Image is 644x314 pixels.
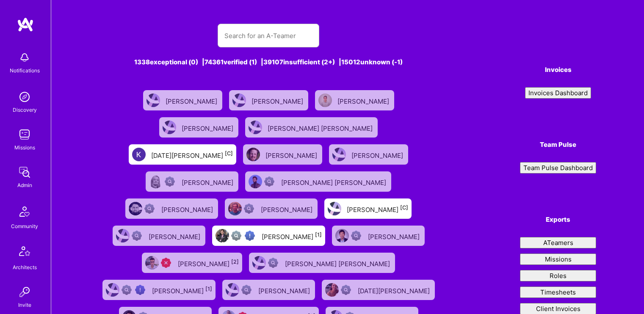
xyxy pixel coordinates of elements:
[246,148,260,161] img: User Avatar
[325,283,339,297] img: User Avatar
[16,88,33,105] img: discovery
[129,202,142,215] img: User Avatar
[166,95,219,106] div: [PERSON_NAME]
[318,276,438,303] a: User AvatarNot Scrubbed[DATE][PERSON_NAME]
[341,285,351,295] img: Not Scrubbed
[209,222,329,249] a: User AvatarNot fully vettedHigh Potential User[PERSON_NAME][1]
[17,181,32,190] div: Admin
[285,257,392,268] div: [PERSON_NAME] [PERSON_NAME]
[224,25,312,47] input: Search for an A-Teamer
[264,176,274,187] img: Not Scrubbed
[351,149,405,160] div: [PERSON_NAME]
[335,229,349,242] img: User Avatar
[520,286,596,298] button: Timesheets
[265,149,319,160] div: [PERSON_NAME]
[178,257,239,268] div: [PERSON_NAME]
[312,87,398,114] a: User Avatar[PERSON_NAME]
[17,17,34,32] img: logo
[106,283,119,297] img: User Avatar
[240,141,326,168] a: User Avatar[PERSON_NAME]
[16,126,33,143] img: teamwork
[268,258,278,268] img: Not Scrubbed
[228,202,242,215] img: User Avatar
[161,203,215,214] div: [PERSON_NAME]
[140,87,226,114] a: User Avatar[PERSON_NAME]
[10,66,40,75] div: Notifications
[13,263,37,272] div: Architects
[132,148,146,161] img: User Avatar
[151,149,233,160] div: [DATE][PERSON_NAME]
[11,222,38,231] div: Community
[249,175,262,188] img: User Avatar
[520,216,596,223] h4: Exports
[242,168,395,195] a: User AvatarNot Scrubbed[PERSON_NAME] [PERSON_NAME]
[520,141,596,149] h4: Team Pulse
[14,143,35,152] div: Missions
[245,231,255,241] img: High Potential User
[205,286,212,292] sup: [1]
[16,284,33,300] img: Invite
[156,114,242,141] a: User Avatar[PERSON_NAME]
[321,195,415,222] a: User Avatar[PERSON_NAME][C]
[258,284,312,295] div: [PERSON_NAME]
[332,148,346,161] img: User Avatar
[318,94,332,107] img: User Avatar
[400,204,408,211] sup: [C]
[520,237,596,248] button: ATeamers
[182,176,235,187] div: [PERSON_NAME]
[219,276,318,303] a: User AvatarNot Scrubbed[PERSON_NAME]
[14,201,35,222] img: Community
[145,256,159,270] img: User Avatar
[246,249,398,276] a: User AvatarNot Scrubbed[PERSON_NAME] [PERSON_NAME]
[249,121,262,134] img: User Avatar
[241,285,252,295] img: Not Scrubbed
[16,164,33,181] img: admin teamwork
[14,242,35,263] img: Architects
[163,121,176,134] img: User Avatar
[146,94,160,107] img: User Avatar
[149,175,163,188] img: User Avatar
[18,300,31,309] div: Invite
[525,87,591,99] button: Invoices Dashboard
[125,141,240,168] a: User Avatar[DATE][PERSON_NAME][C]
[161,258,171,268] img: Unqualified
[138,249,246,276] a: User AvatarUnqualified[PERSON_NAME][2]
[329,222,428,249] a: User AvatarNot Scrubbed[PERSON_NAME]
[232,94,246,107] img: User Avatar
[252,256,266,270] img: User Avatar
[132,231,142,241] img: Not Scrubbed
[520,87,596,99] a: Invoices Dashboard
[337,95,391,106] div: [PERSON_NAME]
[268,122,374,133] div: [PERSON_NAME] [PERSON_NAME]
[351,231,361,241] img: Not Scrubbed
[16,49,33,66] img: bell
[216,229,229,242] img: User Avatar
[182,122,235,133] div: [PERSON_NAME]
[122,285,132,295] img: Not fully vetted
[221,195,321,222] a: User AvatarNot Scrubbed[PERSON_NAME]
[226,87,312,114] a: User Avatar[PERSON_NAME]
[122,195,221,222] a: User AvatarNot Scrubbed[PERSON_NAME]
[13,105,37,114] div: Discovery
[520,66,596,74] h4: Invoices
[165,176,175,187] img: Not Scrubbed
[144,204,155,214] img: Not Scrubbed
[109,222,209,249] a: User AvatarNot Scrubbed[PERSON_NAME]
[262,230,322,241] div: [PERSON_NAME]
[242,114,381,141] a: User Avatar[PERSON_NAME] [PERSON_NAME]
[231,259,239,265] sup: [2]
[252,95,305,106] div: [PERSON_NAME]
[225,150,233,157] sup: [C]
[326,141,412,168] a: User Avatar[PERSON_NAME]
[520,162,596,174] a: Team Pulse Dashboard
[368,230,421,241] div: [PERSON_NAME]
[152,284,212,295] div: [PERSON_NAME]
[142,168,242,195] a: User AvatarNot Scrubbed[PERSON_NAME]
[244,204,254,214] img: Not Scrubbed
[281,176,388,187] div: [PERSON_NAME] [PERSON_NAME]
[347,203,408,214] div: [PERSON_NAME]
[99,58,439,66] div: 1338 exceptional (0) | 74361 verified (1) | 39107 insufficient (2+) | 15012 unknown (-1)
[226,283,239,297] img: User Avatar
[520,253,596,265] button: Missions
[149,230,202,241] div: [PERSON_NAME]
